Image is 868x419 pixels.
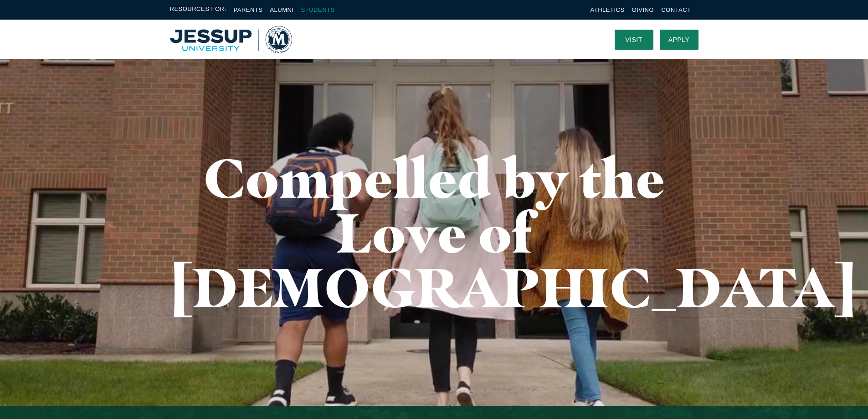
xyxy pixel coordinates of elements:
[234,6,263,13] a: Parents
[615,30,653,50] a: Visit
[170,5,226,15] span: Resources For:
[661,6,691,13] a: Contact
[270,6,293,13] a: Alumni
[170,26,292,53] img: Multnomah University Logo
[660,30,699,50] a: Apply
[170,26,292,53] a: Home
[591,6,625,13] a: Athletics
[170,150,699,315] h1: Compelled by the Love of [DEMOGRAPHIC_DATA]
[632,6,654,13] a: Giving
[301,6,335,13] a: Students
